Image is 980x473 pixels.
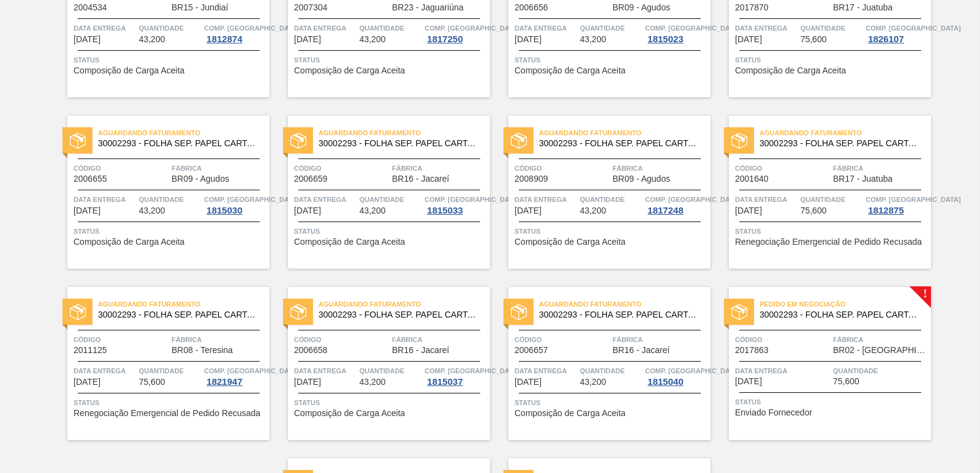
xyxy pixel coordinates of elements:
span: 43,200 [360,378,386,387]
span: 2006657 [514,346,548,355]
span: BR09 - Agudos [612,3,670,12]
span: Código [735,333,830,346]
span: Data entrega [514,193,577,206]
span: 03/10/2025 [73,378,100,387]
span: Composição de Carga Aceita [294,66,405,75]
span: 29/09/2025 [735,35,762,44]
span: 75,600 [139,378,165,387]
span: Aguardando Faturamento [759,127,931,139]
img: status [731,133,747,149]
span: Comp. Carga [204,365,299,377]
span: Status [294,397,487,409]
a: !statusPedido em Negociação30002293 - FOLHA SEP. PAPEL CARTAO 1200x1000M 350gCódigo2017863Fábrica... [710,287,931,440]
span: 2008909 [514,174,548,184]
span: Quantidade [801,22,863,34]
span: 43,200 [580,206,606,215]
span: Status [735,396,928,408]
span: 30002293 - FOLHA SEP. PAPEL CARTAO 1200x1000M 350g [539,310,701,319]
a: Comp. [GEOGRAPHIC_DATA]1815040 [645,365,707,387]
span: Composição de Carga Aceita [514,66,625,75]
span: 01/10/2025 [514,206,541,215]
span: Fábrica [392,333,487,346]
span: Renegociação Emergencial de Pedido Recusada [73,409,260,418]
span: 27/09/2025 [294,35,321,44]
span: 03/10/2025 [294,378,321,387]
span: Comp. Carga [645,22,740,34]
img: status [70,304,86,320]
div: 1812875 [865,206,906,215]
span: Quantidade [139,22,202,34]
span: Quantidade [139,193,202,206]
span: Quantidade [801,193,863,206]
span: BR08 - Teresina [171,346,233,355]
span: Quantidade [360,22,422,34]
span: Aguardando Faturamento [539,127,710,139]
span: BR16 - Jacareí [392,346,449,355]
span: BR17 - Juatuba [833,174,892,184]
span: Fábrica [833,162,928,174]
div: 1815037 [424,377,465,387]
a: statusAguardando Faturamento30002293 - FOLHA SEP. PAPEL CARTAO 1200x1000M 350gCódigo2006659Fábric... [269,116,490,269]
span: Aguardando Faturamento [98,298,269,310]
span: Quantidade [139,365,202,377]
span: BR09 - Agudos [171,174,229,184]
span: Comp. Carga [424,365,519,377]
span: BR17 - Juatuba [833,3,892,12]
span: Data entrega [73,365,136,377]
span: BR15 - Jundiaí [171,3,228,12]
span: Status [514,225,707,237]
span: Aguardando Faturamento [318,127,490,139]
span: Composição de Carga Aceita [294,237,405,247]
a: Comp. [GEOGRAPHIC_DATA]1826107 [865,22,928,44]
span: Data entrega [735,22,797,34]
span: Quantidade [580,22,643,34]
span: Composição de Carga Aceita [735,66,846,75]
span: 75,600 [801,35,827,44]
span: Fábrica [833,333,928,346]
span: Pedido em Negociação [759,298,931,310]
span: 75,600 [801,206,827,215]
span: 2007304 [294,3,328,12]
span: Data entrega [294,193,356,206]
span: Fábrica [171,333,266,346]
a: Comp. [GEOGRAPHIC_DATA]1812875 [865,193,928,215]
span: Código [514,333,609,346]
span: 2011125 [73,346,107,355]
span: 2006655 [73,174,107,184]
img: status [511,133,527,149]
span: Aguardando Faturamento [98,127,269,139]
img: status [70,133,86,149]
div: 1815030 [204,206,244,215]
span: 43,200 [580,378,606,387]
span: Quantidade [580,193,643,206]
span: BR16 - Jacareí [612,346,669,355]
span: 43,200 [139,35,165,44]
div: 1812874 [204,34,244,44]
span: Composição de Carga Aceita [73,237,184,247]
span: Aguardando Faturamento [318,298,490,310]
span: 06/10/2025 [514,378,541,387]
span: Código [73,333,168,346]
span: 08/10/2025 [735,377,762,386]
div: 1817248 [645,206,685,215]
span: Data entrega [73,193,136,206]
span: 2006658 [294,346,328,355]
img: status [511,304,527,320]
a: statusAguardando Faturamento30002293 - FOLHA SEP. PAPEL CARTAO 1200x1000M 350gCódigo2006655Fábric... [49,116,269,269]
span: 2017863 [735,346,769,355]
span: Fábrica [612,162,707,174]
span: Data entrega [735,193,797,206]
span: Status [294,54,487,66]
span: Código [735,162,830,174]
span: Fábrica [392,162,487,174]
span: Composição de Carga Aceita [514,237,625,247]
div: 1821947 [204,377,244,387]
span: Quantidade [360,193,422,206]
span: Quantidade [580,365,643,377]
a: Comp. [GEOGRAPHIC_DATA]1821947 [204,365,266,387]
span: Fábrica [171,162,266,174]
span: Data entrega [514,365,577,377]
a: statusAguardando Faturamento30002293 - FOLHA SEP. PAPEL CARTAO 1200x1000M 350gCódigo2008909Fábric... [490,116,710,269]
span: 30002293 - FOLHA SEP. PAPEL CARTAO 1200x1000M 350g [98,310,260,319]
div: 1815033 [424,206,465,215]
